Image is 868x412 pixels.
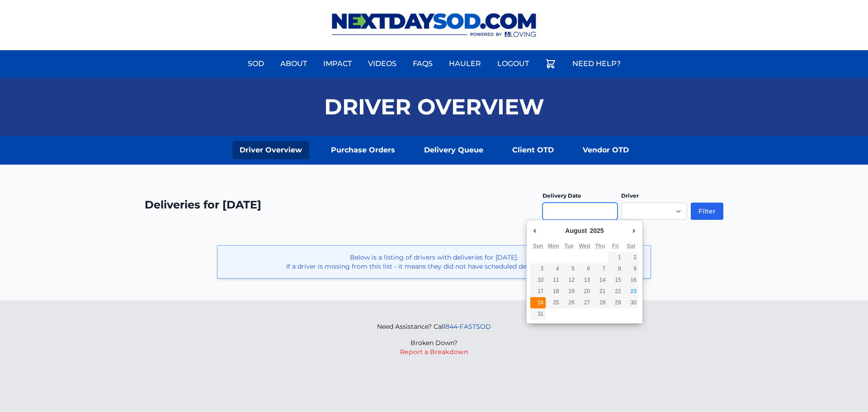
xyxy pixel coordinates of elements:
button: 15 [608,275,623,286]
a: Logout [492,53,534,75]
button: 11 [546,275,561,286]
a: Client OTD [505,141,561,159]
a: Impact [318,53,357,75]
button: Next Month [630,224,639,237]
a: Need Help? [567,53,626,75]
button: 2 [623,252,639,263]
p: Broken Down? [377,338,491,347]
button: 30 [623,297,639,308]
button: 24 [530,297,546,308]
label: Delivery Date [542,192,581,199]
button: 29 [608,297,623,308]
button: Filter [691,203,723,220]
button: 17 [530,286,546,297]
button: 13 [577,275,592,286]
button: Previous Month [530,224,539,237]
button: 14 [592,275,608,286]
button: 27 [577,297,592,308]
button: 20 [577,286,592,297]
button: 26 [561,297,577,308]
a: Delivery Queue [417,141,491,159]
button: 3 [530,263,546,275]
abbr: Monday [548,243,559,249]
p: Need Assistance? Call [377,322,491,331]
a: Vendor OTD [576,141,636,159]
button: 10 [530,275,546,286]
a: Hauler [443,53,486,75]
button: 7 [592,263,608,275]
button: 21 [592,286,608,297]
button: 12 [561,275,577,286]
button: 23 [623,286,639,297]
h2: Deliveries for [DATE] [145,198,261,212]
h1: Driver Overview [324,96,544,118]
button: 19 [561,286,577,297]
button: 1 [608,252,623,263]
button: 8 [608,263,623,275]
input: Use the arrow keys to pick a date [542,203,618,220]
button: Report a Breakdown [400,347,468,356]
abbr: Sunday [533,243,543,249]
abbr: Tuesday [564,243,573,249]
a: Sod [242,53,269,75]
a: Driver Overview [232,141,309,159]
abbr: Saturday [627,243,635,249]
div: 2025 [589,224,605,237]
abbr: Thursday [595,243,605,249]
a: Videos [363,53,402,75]
p: Below is a listing of drivers with deliveries for [DATE]. If a driver is missing from this list -... [225,253,643,271]
a: Purchase Orders [324,141,402,159]
button: 6 [577,263,592,275]
button: 4 [546,263,561,275]
abbr: Friday [612,243,619,249]
a: FAQs [407,53,438,75]
a: About [275,53,312,75]
button: 16 [623,275,639,286]
button: 5 [561,263,577,275]
div: August [564,224,588,237]
a: 844-FASTSOD [445,322,491,331]
button: 31 [530,308,546,320]
button: 22 [608,286,623,297]
button: 25 [546,297,561,308]
button: 28 [592,297,608,308]
label: Driver [621,192,639,199]
button: 18 [546,286,561,297]
button: 9 [623,263,639,275]
abbr: Wednesday [579,243,590,249]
